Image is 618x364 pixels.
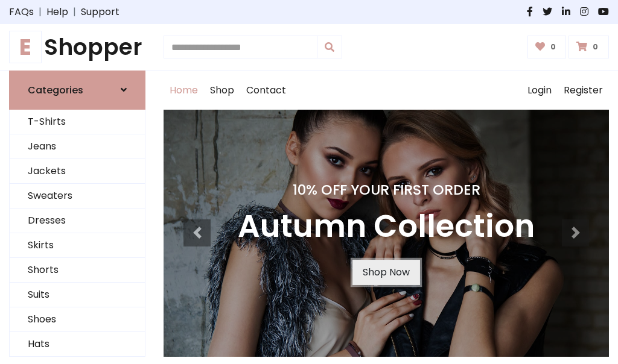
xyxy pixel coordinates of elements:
[164,71,204,110] a: Home
[547,42,559,52] span: 0
[590,42,601,52] span: 0
[10,134,145,159] a: Jeans
[9,71,145,110] a: Categories
[9,5,34,19] a: FAQs
[10,332,145,357] a: Hats
[10,283,145,307] a: Suits
[558,71,609,110] a: Register
[10,258,145,283] a: Shorts
[46,5,68,19] a: Help
[569,36,609,58] a: 0
[240,71,292,110] a: Contact
[81,5,119,19] a: Support
[238,208,535,245] h3: Autumn Collection
[10,209,145,233] a: Dresses
[527,36,567,58] a: 0
[28,84,83,96] h6: Categories
[204,71,240,110] a: Shop
[10,233,145,258] a: Skirts
[238,181,535,198] h4: 10% Off Your First Order
[352,260,420,285] a: Shop Now
[9,34,145,61] a: EShopper
[521,71,558,110] a: Login
[10,307,145,332] a: Shoes
[34,5,46,19] span: |
[10,110,145,134] a: T-Shirts
[9,31,42,63] span: E
[9,34,145,61] h1: Shopper
[10,159,145,184] a: Jackets
[68,5,81,19] span: |
[10,184,145,209] a: Sweaters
